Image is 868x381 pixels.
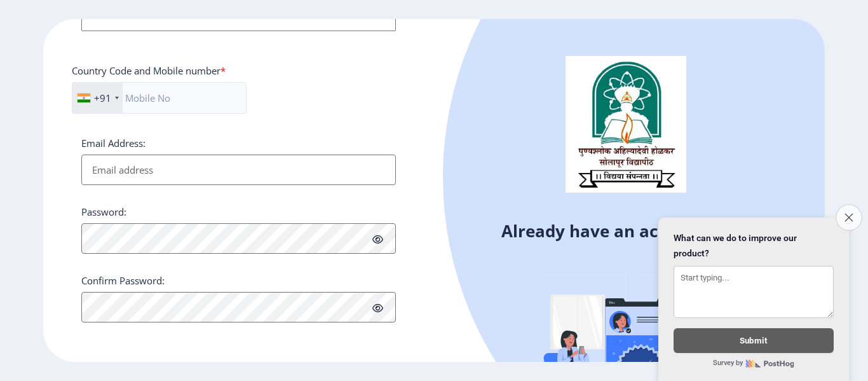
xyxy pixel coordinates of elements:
[566,56,686,192] img: logo
[81,155,396,185] input: Email address
[81,205,126,218] label: Password:
[72,64,226,77] label: Country Code and Mobile number
[81,137,146,149] label: Email Address:
[72,82,247,114] input: Mobile No
[94,92,111,104] div: +91
[81,274,165,287] label: Confirm Password:
[444,221,815,241] h4: Already have an account?
[72,83,123,113] div: India (भारत): +91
